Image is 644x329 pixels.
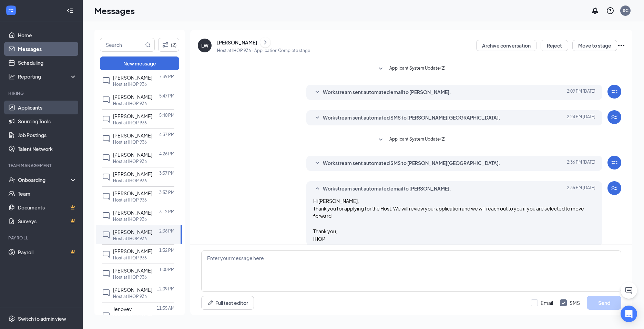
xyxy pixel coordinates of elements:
p: Hi [PERSON_NAME], [313,197,595,205]
svg: SmallChevronDown [313,88,321,96]
svg: ChatInactive [102,192,110,201]
a: SurveysCrown [18,214,77,228]
div: [PERSON_NAME] [217,39,257,46]
button: New message [100,56,179,70]
button: SmallChevronDownApplicant System Update (2) [377,65,446,73]
span: [DATE] 2:09 PM [567,88,595,96]
svg: SmallChevronUp [313,185,321,193]
button: Full text editorPen [201,296,254,310]
p: Host at IHOP 936 [113,197,147,203]
p: Host at IHOP 936 [113,101,147,106]
span: Workstream sent automated email to [PERSON_NAME]. [323,185,451,193]
svg: WorkstreamLogo [610,88,619,96]
p: Host at IHOP 936 [113,178,147,184]
svg: SmallChevronDown [377,136,385,144]
p: 5:40 PM [159,112,174,118]
div: Reporting [18,73,77,80]
span: [DATE] 2:24 PM [567,114,595,122]
div: Hiring [8,90,75,96]
input: Search [100,38,144,51]
svg: ChatInactive [102,134,110,143]
a: Home [18,28,77,42]
svg: ChatInactive [102,269,110,278]
div: SC [623,8,628,13]
span: Workstream sent automated SMS to [PERSON_NAME][GEOGRAPHIC_DATA]. [323,114,500,122]
a: PayrollCrown [18,245,77,259]
svg: WorkstreamLogo [8,7,14,14]
svg: SmallChevronDown [377,65,385,73]
span: [PERSON_NAME] [113,248,152,254]
span: [PERSON_NAME] [113,267,152,274]
p: 3:57 PM [159,170,174,176]
p: 2:36 PM [159,228,174,234]
button: Filter (2) [158,38,179,52]
svg: ChatInactive [102,173,110,181]
a: Talent Network [18,142,77,156]
span: Jenovev [PERSON_NAME] [113,306,152,320]
svg: Ellipses [617,41,625,50]
div: Switch to admin view [18,315,66,322]
a: Messages [18,42,77,56]
span: [PERSON_NAME] [113,132,152,138]
svg: ChatInactive [102,115,110,123]
p: Host at IHOP 936 - Application Complete stage [217,48,310,53]
span: [PERSON_NAME] [113,190,152,196]
svg: SmallChevronDown [313,159,321,167]
a: Job Postings [18,128,77,142]
p: 4:26 PM [159,151,174,157]
p: Thank you, [313,227,595,235]
p: Host at IHOP 936 [113,255,147,261]
div: Payroll [8,235,75,241]
p: 5:47 PM [159,93,174,99]
p: Thank you for applying for the Host. We will review your application and we will reach out to you... [313,205,595,220]
p: IHOP [313,235,595,243]
div: Onboarding [18,176,71,183]
h1: Messages [94,5,135,17]
p: 12:09 PM [157,286,174,292]
button: ChatActive [621,282,637,299]
div: Open Intercom Messenger [621,306,637,322]
svg: Collapse [67,7,73,14]
svg: ChatInactive [102,154,110,162]
span: [PERSON_NAME] [113,209,152,216]
span: [PERSON_NAME] [113,113,152,119]
svg: WorkstreamLogo [610,184,619,192]
svg: ChatInactive [102,312,110,320]
svg: SmallChevronDown [313,114,321,122]
svg: Notifications [591,7,599,15]
svg: MagnifyingGlass [145,42,151,48]
p: Host at IHOP 936 [113,236,147,241]
span: [DATE] 2:36 PM [567,185,595,193]
svg: WorkstreamLogo [610,113,619,121]
span: Workstream sent automated email to [PERSON_NAME]. [323,88,451,96]
svg: ChatInactive [102,250,110,258]
button: SmallChevronDownApplicant System Update (2) [377,136,446,144]
span: Applicant System Update (2) [389,65,446,73]
a: Team [18,187,77,201]
svg: ChatInactive [102,96,110,104]
svg: QuestionInfo [606,7,614,15]
svg: ChevronRight [262,38,269,47]
p: 7:39 PM [159,74,174,80]
span: [PERSON_NAME] [113,171,152,177]
a: Sourcing Tools [18,114,77,128]
p: 3:53 PM [159,189,174,195]
p: Host at IHOP 936 [113,158,147,164]
p: Host at IHOP 936 [113,81,147,87]
svg: ChatActive [625,286,633,295]
p: 1:32 PM [159,247,174,253]
p: Host at IHOP 936 [113,216,147,222]
p: 4:37 PM [159,132,174,137]
a: Scheduling [18,56,77,70]
svg: ChatInactive [102,212,110,220]
svg: ChatInactive [102,76,110,85]
svg: ChatInactive [102,289,110,297]
p: 1:00 PM [159,267,174,273]
p: 3:12 PM [159,209,174,215]
p: Host at IHOP 936 [113,120,147,126]
svg: Analysis [8,73,15,80]
svg: UserCheck [8,176,15,183]
div: LW [201,42,208,49]
a: Applicants [18,101,77,114]
button: Send [587,296,621,310]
